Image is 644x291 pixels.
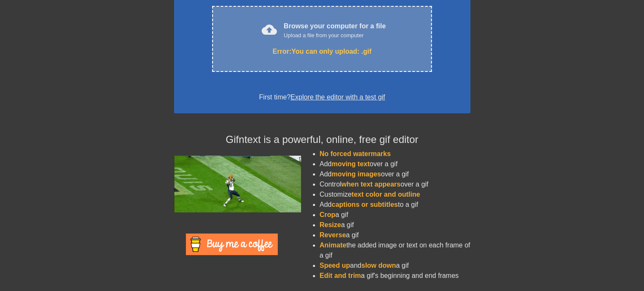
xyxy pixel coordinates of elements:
[284,31,386,40] div: Upload a file from your computer
[341,181,401,188] span: when text appears
[320,271,470,281] li: a gif's beginning and end frames
[174,156,301,212] img: football_small.gif
[320,169,470,179] li: Add over a gif
[320,220,470,230] li: a gif
[262,22,277,37] span: cloud_upload
[320,179,470,189] li: Control over a gif
[332,170,381,178] span: moving images
[332,160,370,167] span: moving text
[186,233,278,255] img: Buy Me A Coffee
[320,261,470,271] li: and a gif
[290,93,385,101] a: Explore the editor with a test gif
[185,92,459,102] div: First time?
[320,242,346,249] span: Animate
[320,240,470,261] li: the added image or text on each frame of a gif
[320,262,350,269] span: Speed up
[320,230,470,240] li: a gif
[320,150,391,157] span: No forced watermarks
[351,191,420,198] span: text color and outline
[320,272,361,279] span: Edit and trim
[174,134,470,146] h4: Gifntext is a powerful, online, free gif editor
[320,189,470,200] li: Customize
[284,21,386,40] div: Browse your computer for a file
[320,211,335,218] span: Crop
[320,221,341,228] span: Resize
[332,201,398,208] span: captions or subtitles
[320,159,470,169] li: Add over a gif
[230,47,414,57] div: Error: You can only upload: .gif
[320,231,346,239] span: Reverse
[320,210,470,220] li: a gif
[361,262,396,269] span: slow down
[320,200,470,210] li: Add to a gif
